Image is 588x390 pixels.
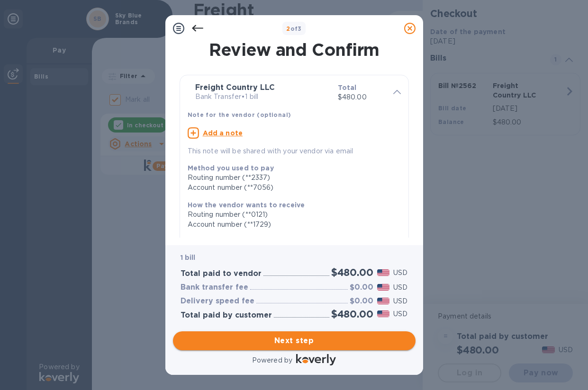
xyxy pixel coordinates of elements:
[188,146,401,156] p: This note will be shared with your vendor via email
[181,335,408,346] span: Next step
[286,25,290,32] span: 2
[203,129,243,137] u: Add a note
[178,40,411,60] h1: Review and Confirm
[181,283,248,292] h3: Bank transfer fee
[377,269,390,276] img: USD
[173,331,416,350] button: Next step
[252,355,292,365] p: Powered by
[188,83,401,156] div: Freight Country LLCBank Transfer•1 billTotal$480.00Note for the vendor (optional)Add a noteThis n...
[393,268,407,278] p: USD
[393,283,407,292] p: USD
[188,183,393,193] div: Account number (**7056)
[195,92,330,102] p: Bank Transfer • 1 bill
[377,284,390,291] img: USD
[188,173,393,183] div: Routing number (**2337)
[181,254,196,261] b: 1 bill
[296,354,336,365] img: Logo
[350,283,373,292] h3: $0.00
[393,296,407,306] p: USD
[181,269,262,278] h3: Total paid to vendor
[188,220,393,230] div: Account number (**1729)
[338,92,386,102] p: $480.00
[188,210,393,220] div: Routing number (**0121)
[338,84,357,91] b: Total
[331,308,373,320] h2: $480.00
[188,164,274,172] b: Method you used to pay
[188,111,291,118] b: Note for the vendor (optional)
[286,25,302,32] b: of 3
[181,311,272,320] h3: Total paid by customer
[350,297,373,306] h3: $0.00
[393,309,407,319] p: USD
[331,266,373,278] h2: $480.00
[377,298,390,304] img: USD
[377,310,390,317] img: USD
[181,297,254,306] h3: Delivery speed fee
[195,83,275,92] b: Freight Country LLC
[188,201,305,209] b: How the vendor wants to receive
